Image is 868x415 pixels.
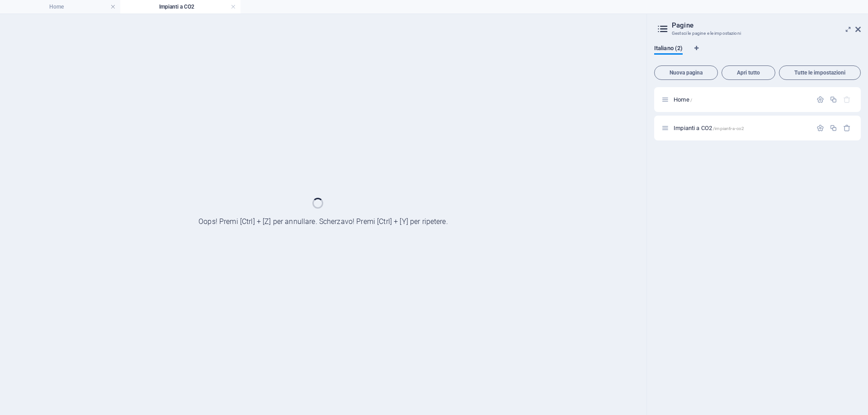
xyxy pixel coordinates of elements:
[783,70,857,75] span: Tutte le impostazioni
[671,125,812,131] div: Impianti a CO2/impianti-a-co2
[654,45,861,62] div: Schede lingua
[779,65,861,80] button: Tutte le impostazioni
[674,125,744,131] span: Fai clic per aprire la pagina
[816,96,824,103] div: Impostazioni
[713,126,744,131] span: /impianti-a-co2
[690,98,692,103] span: /
[672,21,861,29] h2: Pagine
[672,29,843,37] h3: Gestsci le pagine e le impostazioni
[658,70,714,75] span: Nuova pagina
[726,70,771,75] span: Apri tutto
[816,124,824,132] div: Impostazioni
[830,124,837,132] div: Duplicato
[654,65,718,80] button: Nuova pagina
[843,96,851,103] div: La pagina iniziale non può essere eliminata
[120,2,241,12] h4: Impianti a CO2
[843,124,851,132] div: Rimuovi
[722,65,775,80] button: Apri tutto
[671,97,812,103] div: Home/
[830,96,837,103] div: Duplicato
[654,43,683,56] span: Italiano (2)
[674,96,692,103] span: Fai clic per aprire la pagina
